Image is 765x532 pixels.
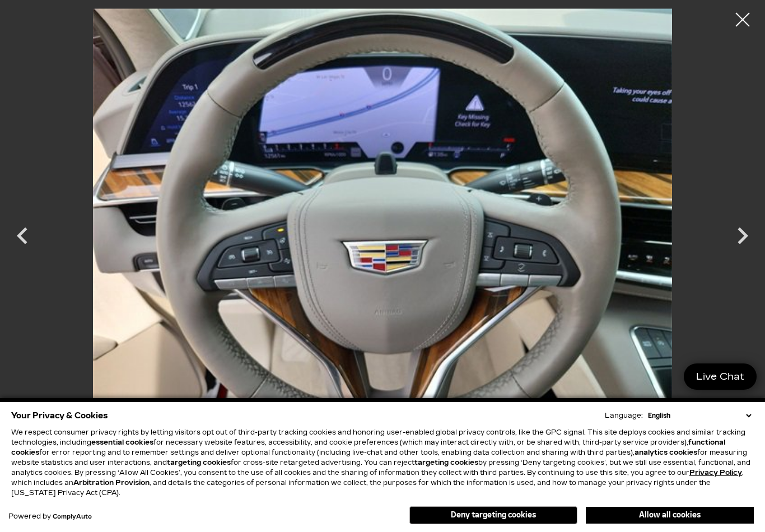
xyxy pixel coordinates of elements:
[6,213,39,264] div: Previous
[409,506,577,524] button: Deny targeting cookies
[645,410,754,421] select: Language Select
[53,514,92,520] a: ComplyAuto
[691,370,750,383] span: Live Chat
[684,363,757,390] a: Live Chat
[56,8,709,442] img: Used 2024 Radiant Red Tintcoat Cadillac Sport Platinum image 13
[167,459,231,466] strong: targeting cookies
[635,449,697,456] strong: analytics cookies
[73,479,150,487] strong: Arbitration Provision
[586,507,754,524] button: Allow all cookies
[689,469,742,477] u: Privacy Policy
[11,408,108,423] span: Your Privacy & Cookies
[726,213,759,264] div: Next
[8,513,92,520] div: Powered by
[11,427,754,498] p: We respect consumer privacy rights by letting visitors opt out of third-party tracking cookies an...
[414,459,478,466] strong: targeting cookies
[605,412,643,419] div: Language:
[91,438,153,446] strong: essential cookies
